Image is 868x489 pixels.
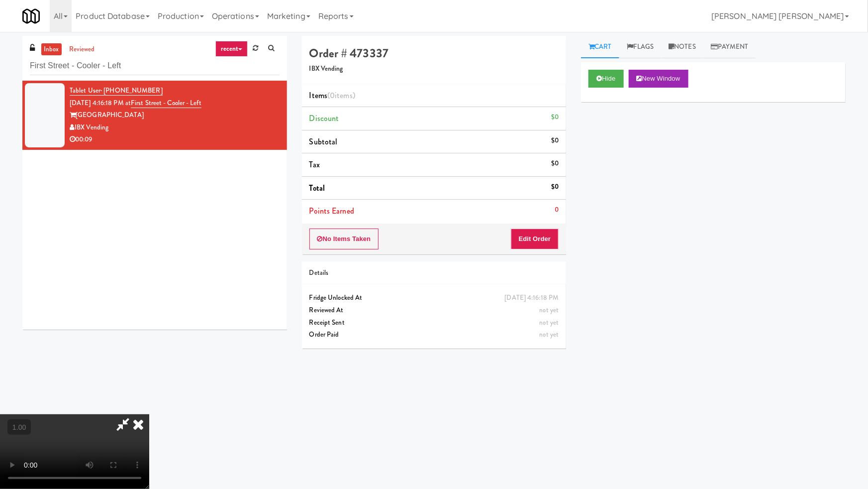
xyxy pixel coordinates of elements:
[309,205,354,217] span: Points Earned
[30,57,280,75] input: Search vision orders
[629,70,688,88] button: New Window
[309,136,338,147] span: Subtotal
[309,267,559,279] div: Details
[511,229,559,249] button: Edit Order
[41,43,62,56] a: inbox
[703,36,756,58] a: Payment
[70,98,131,108] span: [DATE] 4:16:18 PM at
[309,90,355,101] span: Items
[551,181,559,193] div: $0
[67,43,97,56] a: reviewed
[309,292,559,304] div: Fridge Unlocked At
[335,90,353,101] ng-pluralize: items
[22,7,40,25] img: Micromart
[309,47,559,60] h4: Order # 473337
[70,122,280,134] div: IBX Vending
[309,317,559,329] div: Receipt Sent
[327,90,355,101] span: (0 )
[309,113,339,124] span: Discount
[551,111,559,123] div: $0
[551,134,559,147] div: $0
[581,36,619,58] a: Cart
[540,330,559,339] span: not yet
[505,292,559,304] div: [DATE] 4:16:18 PM
[22,81,287,150] li: Tablet User· [PHONE_NUMBER][DATE] 4:16:18 PM atFirst Street - Cooler - Left[GEOGRAPHIC_DATA]IBX V...
[309,329,559,341] div: Order Paid
[309,304,559,317] div: Reviewed At
[100,86,163,95] span: · [PHONE_NUMBER]
[309,65,559,73] h5: IBX Vending
[619,36,662,58] a: Flags
[309,159,320,170] span: Tax
[661,36,703,58] a: Notes
[70,109,280,122] div: [GEOGRAPHIC_DATA]
[215,41,248,57] a: recent
[70,86,163,96] a: Tablet User· [PHONE_NUMBER]
[551,157,559,170] div: $0
[131,98,201,108] a: First Street - Cooler - Left
[540,305,559,315] span: not yet
[309,182,325,194] span: Total
[309,229,379,249] button: No Items Taken
[555,204,559,216] div: 0
[70,133,280,146] div: 00:09
[588,70,623,88] button: Hide
[540,318,559,327] span: not yet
